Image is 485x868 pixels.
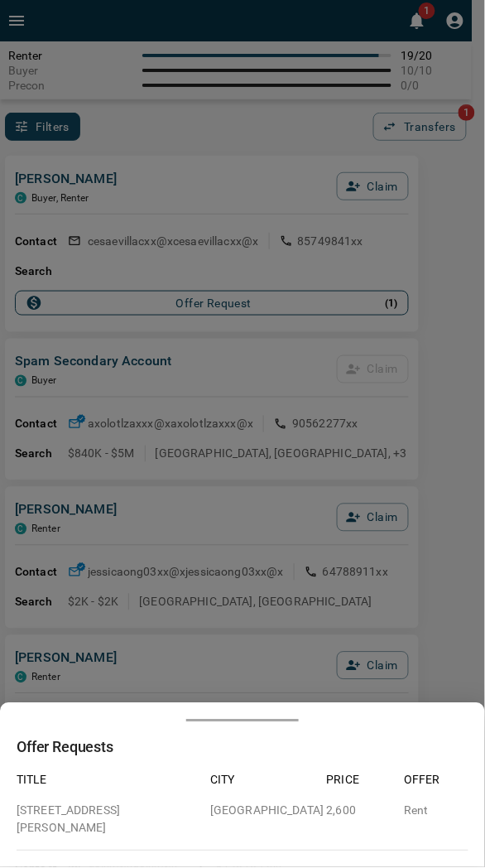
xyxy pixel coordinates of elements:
p: [GEOGRAPHIC_DATA] [210,803,314,820]
p: City [210,772,314,789]
p: [STREET_ADDRESS][PERSON_NAME] [17,803,197,837]
h2: Offer Requests [17,739,468,757]
p: Rent [404,803,468,820]
p: 2,600 [327,803,391,820]
p: Title [17,772,197,789]
p: Offer [404,772,468,789]
p: Price [327,772,391,789]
